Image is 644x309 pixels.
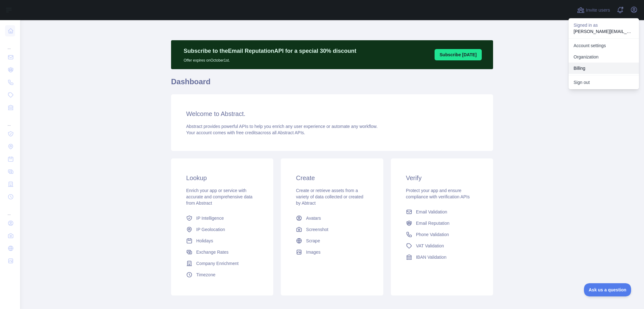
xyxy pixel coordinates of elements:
a: Email Validation [403,206,480,218]
div: ... [5,114,15,127]
h1: Dashboard [171,77,493,92]
h3: Verify [406,174,478,182]
span: Invite users [586,7,610,14]
span: Protect your app and ensure compliance with verification APIs [406,188,470,199]
span: Exchange Rates [196,249,229,255]
a: VAT Validation [403,240,480,251]
span: Create or retrieve assets from a variety of data collected or created by Abtract [296,188,363,206]
h3: Welcome to Abstract. [186,109,478,118]
a: Scrape [293,235,370,246]
button: Subscribe [DATE] [435,49,482,60]
button: Invite users [576,5,611,15]
a: Account settings [569,40,639,51]
a: IP Geolocation [184,224,261,235]
span: Images [306,249,320,255]
a: Organization [569,51,639,63]
h3: Lookup [186,174,258,182]
span: VAT Validation [416,243,444,249]
a: Holidays [184,235,261,246]
p: [PERSON_NAME][EMAIL_ADDRESS][DOMAIN_NAME] [574,28,634,35]
span: Email Validation [416,209,447,215]
a: Company Enrichment [184,258,261,269]
span: IP Intelligence [196,215,224,221]
span: Timezone [196,272,215,278]
a: Phone Validation [403,229,480,240]
span: Holidays [196,238,213,244]
a: Images [293,246,370,258]
iframe: Toggle Customer Support [584,283,631,296]
h3: Create [296,174,368,182]
span: Company Enrichment [196,260,239,267]
span: Avatars [306,215,321,221]
span: Scrape [306,238,320,244]
a: IP Intelligence [184,212,261,224]
p: Subscribe to the Email Reputation API for a special 30 % discount [184,47,356,55]
span: Enrich your app or service with accurate and comprehensive data from Abstract [186,188,253,206]
span: IP Geolocation [196,226,225,233]
span: IBAN Validation [416,254,447,260]
p: Signed in as [574,22,634,28]
span: Email Reputation [416,220,450,226]
span: Abstract provides powerful APIs to help you enrich any user experience or automate any workflow. [186,124,378,129]
div: ... [5,38,15,50]
div: ... [5,204,15,216]
span: Phone Validation [416,231,449,238]
span: free credits [236,130,258,135]
p: Offer expires on October 1st. [184,55,356,63]
a: Exchange Rates [184,246,261,258]
a: IBAN Validation [403,251,480,263]
a: Screenshot [293,224,370,235]
button: Billing [569,63,639,74]
span: Screenshot [306,226,328,233]
span: Your account comes with across all Abstract APIs. [186,130,305,135]
a: Timezone [184,269,261,280]
button: Sign out [569,77,639,88]
a: Avatars [293,212,370,224]
a: Email Reputation [403,218,480,229]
